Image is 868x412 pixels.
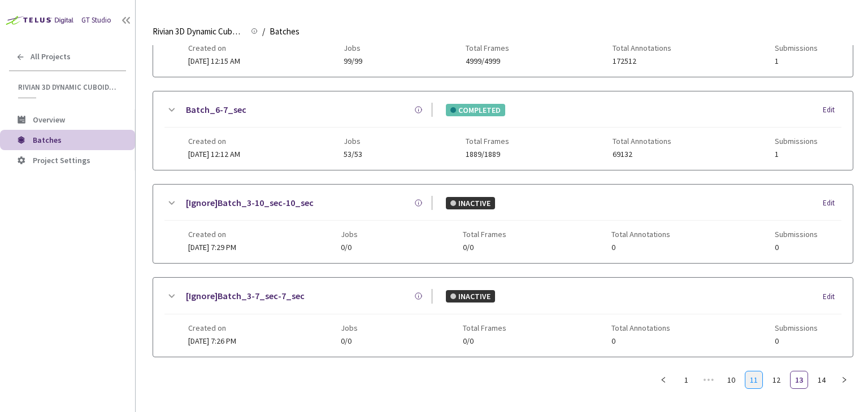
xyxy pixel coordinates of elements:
span: Rivian 3D Dynamic Cuboids[2024-25] [18,82,119,92]
span: 4999/4999 [466,57,509,65]
li: 13 [790,371,808,389]
span: Submissions [775,137,818,146]
span: Submissions [775,323,818,332]
div: Edit [823,198,841,209]
a: Batch_6-7_sec [186,103,246,117]
span: 1 [775,150,818,159]
li: / [262,25,265,38]
div: Edit [823,291,841,303]
span: [DATE] 12:12 AM [188,149,240,159]
div: [Ignore]Batch_3-7_sec-7_secINACTIVEEditCreated on[DATE] 7:26 PMJobs0/0Total Frames0/0Total Annota... [153,278,853,356]
span: Jobs [344,137,362,146]
div: INACTIVE [446,290,495,303]
span: 69132 [613,150,671,159]
a: 13 [791,371,808,388]
span: [DATE] 12:15 AM [188,56,240,66]
span: Created on [188,43,240,52]
div: Edit [823,104,841,116]
span: Total Frames [466,137,509,146]
span: Jobs [341,323,358,332]
a: 14 [813,371,830,388]
span: Project Settings [33,155,90,165]
span: Total Frames [463,230,506,239]
span: 0 [611,243,670,252]
span: 0 [775,243,818,252]
li: 14 [813,371,831,389]
span: 53/53 [344,150,362,159]
span: 0 [775,337,818,345]
span: [DATE] 7:29 PM [188,242,236,252]
span: Total Annotations [613,137,671,146]
span: Total Annotations [613,43,671,52]
li: 11 [745,371,763,389]
div: [Ignore]Batch_3-10_sec-10_secINACTIVEEditCreated on[DATE] 7:29 PMJobs0/0Total Frames0/0Total Anno... [153,185,853,263]
span: Submissions [775,230,818,239]
span: Jobs [341,230,358,239]
a: [Ignore]Batch_3-10_sec-10_sec [186,196,314,210]
span: Jobs [344,43,362,52]
span: 172512 [613,57,671,65]
span: 0 [611,337,670,345]
a: [Ignore]Batch_3-7_sec-7_sec [186,289,305,303]
a: 11 [745,371,762,388]
span: [DATE] 7:26 PM [188,336,236,346]
li: Previous 5 Pages [700,371,718,389]
span: 99/99 [344,57,362,65]
span: 0/0 [463,243,506,252]
li: 12 [767,371,785,389]
span: Total Annotations [611,323,670,332]
span: left [660,376,667,383]
a: 12 [768,371,785,388]
span: All Projects [31,52,71,62]
div: COMPLETED [446,104,505,116]
div: GT Studio [81,15,111,26]
span: Total Frames [463,323,506,332]
span: Batches [270,25,300,38]
span: Submissions [775,43,818,52]
span: 1889/1889 [466,150,509,159]
li: Next Page [835,371,853,389]
button: left [654,371,672,389]
div: Batch_6-7_secCOMPLETEDEditCreated on[DATE] 12:12 AMJobs53/53Total Frames1889/1889Total Annotation... [153,91,853,170]
button: right [835,371,853,389]
li: Previous Page [654,371,672,389]
span: Created on [188,323,236,332]
span: 0/0 [341,243,358,252]
a: 10 [723,371,740,388]
span: Created on [188,230,236,239]
span: right [841,376,848,383]
span: Overview [33,115,65,125]
span: Rivian 3D Dynamic Cuboids[2024-25] [153,25,244,38]
span: Created on [188,137,240,146]
span: Total Frames [466,43,509,52]
div: INACTIVE [446,197,495,209]
li: 1 [677,371,695,389]
span: ••• [700,371,718,389]
span: Batches [33,135,62,145]
span: 0/0 [341,337,358,345]
span: Total Annotations [611,230,670,239]
a: 1 [678,371,695,388]
span: 1 [775,57,818,65]
li: 10 [722,371,740,389]
span: 0/0 [463,337,506,345]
